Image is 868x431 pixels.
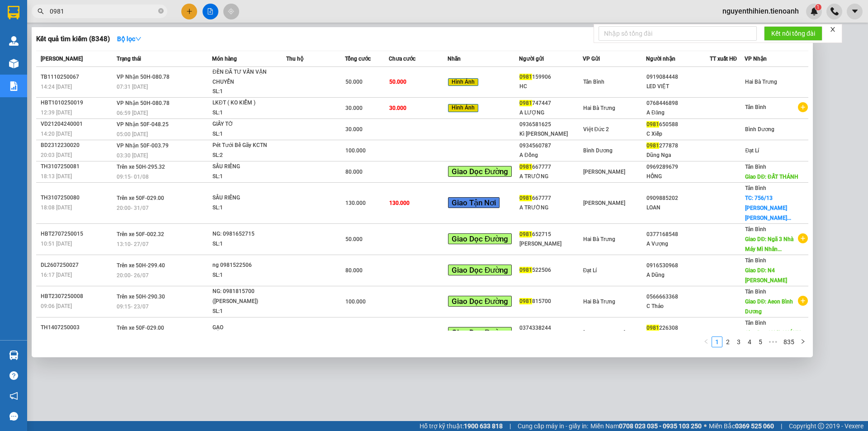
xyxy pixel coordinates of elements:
button: left [701,336,712,347]
span: Giao Dọc Đường [448,327,512,338]
span: 09:06 [DATE] [41,303,72,309]
span: 130.000 [389,200,410,206]
span: 130.000 [345,200,366,206]
span: close-circle [158,7,164,16]
span: 50.000 [389,79,406,85]
span: 0981 [646,142,659,149]
span: 30.000 [345,105,363,111]
li: 2 [722,336,733,347]
div: TH3107250081 [41,162,114,171]
span: 0981 [519,231,532,237]
a: 3 [734,337,744,347]
div: C Thảo [646,302,709,311]
span: VP Nhận [745,56,767,62]
div: 815700 [519,297,582,306]
span: 16:17 [DATE] [41,272,72,278]
span: 20:03 [DATE] [41,152,72,158]
div: BD2312230020 [41,141,114,150]
span: Món hàng [212,56,237,62]
span: Giao Dọc Đường [448,265,512,275]
button: Kết nối tổng đài [764,26,822,41]
div: SẦU RIÊNG [212,193,280,203]
span: 14:24 [DATE] [41,84,72,90]
div: TH1407250003 [41,323,114,332]
div: 0916530968 [646,261,709,270]
span: Người gửi [519,56,544,62]
span: Tân Bình [745,289,766,295]
span: Tổng cước [345,56,371,62]
span: Trạng thái [117,56,141,62]
button: right [797,336,808,347]
img: solution-icon [9,81,19,91]
span: 30.000 [389,105,406,111]
div: HBT1010250019 [41,98,114,108]
div: Dũng Nga [646,151,709,160]
div: SL: 1 [212,87,280,97]
span: Tân Bình [745,226,766,232]
div: SL: 1 [212,108,280,118]
span: 0981 [646,325,659,331]
div: LED VIỆT [646,82,709,91]
li: 5 [755,336,766,347]
span: 09:15 - 23/07 [117,303,149,310]
div: 159906 [519,72,582,82]
div: SL: 1 [212,129,280,139]
li: Next 5 Pages [766,336,780,347]
div: Kì [PERSON_NAME] [519,129,582,139]
div: A TRƯỜNG [519,172,582,181]
div: ĐÈN ĐÃ TƯ VẤN VẬN CHUYỂN [212,67,280,87]
span: 0981 [519,164,532,170]
span: Đạt Lí [583,267,597,274]
div: VD21204240001 [41,119,114,129]
span: TT xuất HĐ [710,56,737,62]
div: SL: 2 [212,151,280,161]
div: LOAN [646,203,709,213]
span: [PERSON_NAME] [583,169,625,175]
span: 110.000 [345,330,366,336]
span: ••• [766,336,780,347]
span: Việt Đức 2 [583,126,609,133]
span: 100.000 [345,298,366,305]
span: Hai Bà Trưng [745,79,777,85]
span: 0981 [519,267,532,273]
span: 0981 [519,298,532,304]
div: SL: 1 [212,307,280,317]
span: VP Gửi [583,56,600,62]
span: message [9,412,18,421]
span: 80.000 [345,169,363,175]
span: down [135,36,142,42]
div: NG: 0981652715 [212,229,280,239]
span: Tân Bình [745,185,766,191]
a: 1 [712,337,722,347]
span: [PERSON_NAME] [41,56,83,62]
span: [PERSON_NAME] [583,200,625,206]
div: SL: 1 [212,239,280,249]
div: 0566663368 [646,292,709,302]
span: Trên xe 50F-029.00 [117,195,164,201]
div: 0377168548 [646,230,709,239]
div: A Đồng [519,151,582,160]
span: Tân Bình [583,79,604,85]
li: Next Page [797,336,808,347]
div: 522506 [519,265,582,275]
div: HC [519,82,582,91]
li: 4 [744,336,755,347]
span: Đạt Lí [745,147,759,154]
span: 09:15 - 01/08 [117,174,149,180]
div: 667777 [519,194,582,203]
div: 0374338244 [519,323,582,333]
span: Trên xe 50H-295.32 [117,164,165,170]
div: GIẤY TỜ [212,119,280,129]
span: Giao Dọc Đường [448,166,512,177]
span: 50.000 [345,236,363,242]
span: VP Nhận 50F-003.79 [117,142,169,149]
span: 03:30 [DATE] [117,152,148,159]
div: SL: 1 [212,172,280,182]
span: Tân Bình [745,164,766,170]
div: 0768446898 [646,99,709,108]
span: [PERSON_NAME] [583,330,625,336]
li: 3 [733,336,744,347]
span: 12:39 [DATE] [41,109,72,116]
div: [PERSON_NAME] [519,239,582,249]
span: Chưa cước [389,56,415,62]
